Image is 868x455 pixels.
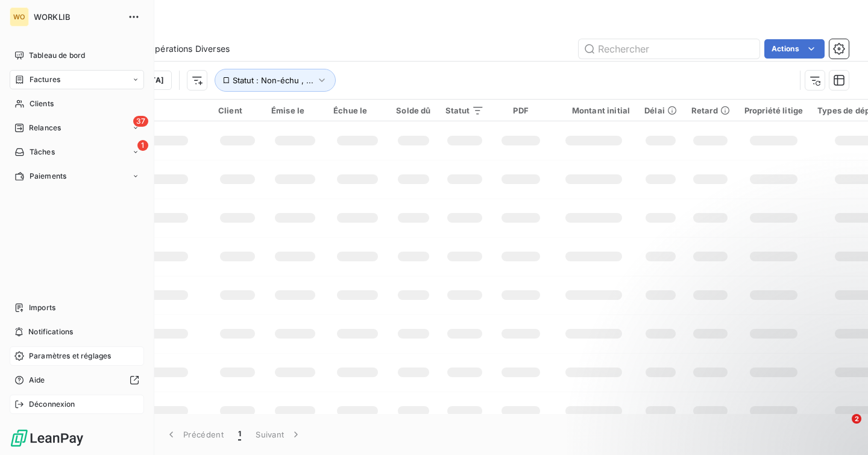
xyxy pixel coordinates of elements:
div: Propriété litige [744,106,803,115]
div: WO [10,7,29,27]
span: Aide [29,375,45,386]
span: Opérations Diverses [148,43,230,55]
span: Factures [30,74,60,85]
span: Notifications [28,326,73,337]
span: Déconnexion [29,399,75,410]
span: Tableau de bord [29,50,85,61]
span: Imports [29,302,55,313]
div: PDF [498,106,542,115]
span: Relances [29,122,61,133]
div: Montant initial [558,106,630,115]
button: Précédent [158,422,231,447]
span: WORKLIB [34,12,121,22]
img: Logo LeanPay [10,428,84,448]
iframe: Intercom notifications message [627,338,868,422]
div: Délai [644,106,677,115]
div: Client [218,106,257,115]
div: Échue le [333,106,382,115]
div: Statut [445,106,485,115]
button: Actions [764,39,825,59]
div: Solde dû [396,106,430,115]
input: Rechercher [579,39,759,59]
a: Aide [10,371,144,390]
button: Suivant [248,422,309,447]
button: Statut : Non-échu , ... [215,69,336,92]
span: Clients [30,98,54,109]
div: Retard [691,106,730,115]
span: 37 [133,116,148,127]
span: 1 [238,428,241,441]
div: Émise le [271,106,319,115]
iframe: Intercom live chat [827,414,856,443]
span: 2 [852,414,861,424]
button: 1 [231,422,248,447]
span: Paramètres et réglages [29,351,111,361]
span: Tâches [30,147,55,157]
span: Statut : Non-échu , ... [233,75,313,85]
span: Paiements [30,171,66,182]
span: 1 [137,140,148,151]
